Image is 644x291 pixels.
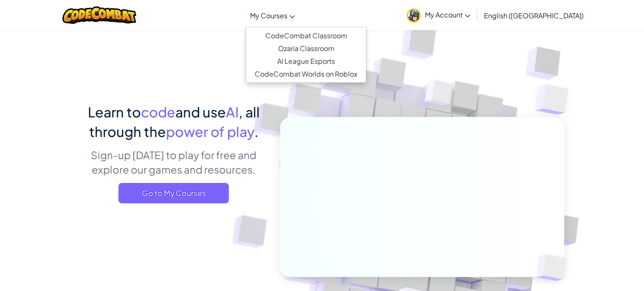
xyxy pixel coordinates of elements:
[519,64,592,136] img: Overlap cubes
[62,6,137,24] img: CodeCombat logo
[246,42,366,55] a: Ozaria Classroom
[226,103,239,120] span: AI
[246,4,299,27] a: My Courses
[80,148,267,177] p: Sign-up [DATE] to play for free and explore our games and resources.
[254,123,259,140] span: .
[141,103,175,120] span: code
[118,183,229,203] a: Go to My Courses
[480,4,588,27] a: English ([GEOGRAPHIC_DATA])
[175,103,226,120] span: and use
[484,11,584,20] span: English ([GEOGRAPHIC_DATA])
[88,103,141,120] span: Learn to
[408,63,470,127] img: Overlap cubes
[166,123,254,140] span: power of play
[407,9,421,23] img: avatar
[246,68,366,80] a: CodeCombat Worlds on Roblox
[246,29,366,42] a: CodeCombat Classroom
[250,11,287,20] span: My Courses
[425,10,470,19] span: My Account
[246,55,366,68] a: AI League Esports
[402,2,475,29] a: My Account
